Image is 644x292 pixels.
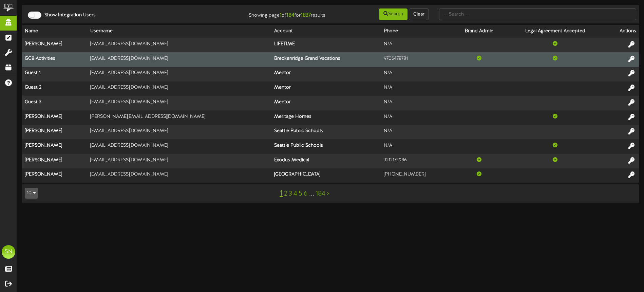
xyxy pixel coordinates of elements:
[22,96,88,110] th: Guest 3
[271,139,381,154] th: Seattle Public Schools
[22,81,88,96] th: Guest 2
[39,12,96,19] label: Show Integration Users
[22,52,88,67] th: GC8 Activities
[271,125,381,140] th: Seattle Public Schools
[439,8,636,20] input: -- Search --
[381,139,453,154] td: N/A
[505,25,605,38] th: Legal Agreement Accepted
[271,25,381,38] th: Account
[22,125,88,140] th: [PERSON_NAME]
[381,154,453,168] td: 3212173986
[381,125,453,140] td: N/A
[304,190,308,198] a: 6
[271,38,381,52] th: LIFETIME
[379,8,408,20] button: Search
[301,12,311,18] strong: 1837
[22,25,88,38] th: Name
[227,8,330,19] div: Showing page of for results
[309,190,314,198] a: ...
[284,190,287,198] a: 2
[88,81,272,96] td: [EMAIL_ADDRESS][DOMAIN_NAME]
[453,25,505,38] th: Brand Admin
[22,110,88,125] th: [PERSON_NAME]
[88,25,272,38] th: Username
[271,81,381,96] th: Mentor
[381,81,453,96] td: N/A
[22,168,88,183] th: [PERSON_NAME]
[271,52,381,67] th: Breckenridge Grand Vacations
[327,190,329,198] a: >
[381,96,453,110] td: N/A
[271,67,381,81] th: Mentor
[381,52,453,67] td: 9705478781
[286,12,295,18] strong: 184
[22,67,88,81] th: Guest 1
[299,190,302,198] a: 5
[271,168,381,183] th: [GEOGRAPHIC_DATA]
[381,110,453,125] td: N/A
[293,190,297,198] a: 4
[271,96,381,110] th: Mentor
[88,96,272,110] td: [EMAIL_ADDRESS][DOMAIN_NAME]
[316,190,325,198] a: 184
[271,110,381,125] th: Meritage Homes
[22,154,88,168] th: [PERSON_NAME]
[280,12,282,18] strong: 1
[88,168,272,183] td: [EMAIL_ADDRESS][DOMAIN_NAME]
[88,52,272,67] td: [EMAIL_ADDRESS][DOMAIN_NAME]
[605,25,639,38] th: Actions
[381,67,453,81] td: N/A
[381,38,453,52] td: N/A
[88,110,272,125] td: [PERSON_NAME][EMAIL_ADDRESS][DOMAIN_NAME]
[25,188,38,199] button: 10
[280,189,283,198] a: 1
[381,25,453,38] th: Phone
[409,8,429,20] button: Clear
[22,38,88,52] th: [PERSON_NAME]
[271,154,381,168] th: Exodus Medical
[88,139,272,154] td: [EMAIL_ADDRESS][DOMAIN_NAME]
[381,168,453,183] td: [PHONE_NUMBER]
[88,38,272,52] td: [EMAIL_ADDRESS][DOMAIN_NAME]
[22,139,88,154] th: [PERSON_NAME]
[88,67,272,81] td: [EMAIL_ADDRESS][DOMAIN_NAME]
[289,190,292,198] a: 3
[88,154,272,168] td: [EMAIL_ADDRESS][DOMAIN_NAME]
[88,125,272,140] td: [EMAIL_ADDRESS][DOMAIN_NAME]
[2,245,15,259] div: SN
